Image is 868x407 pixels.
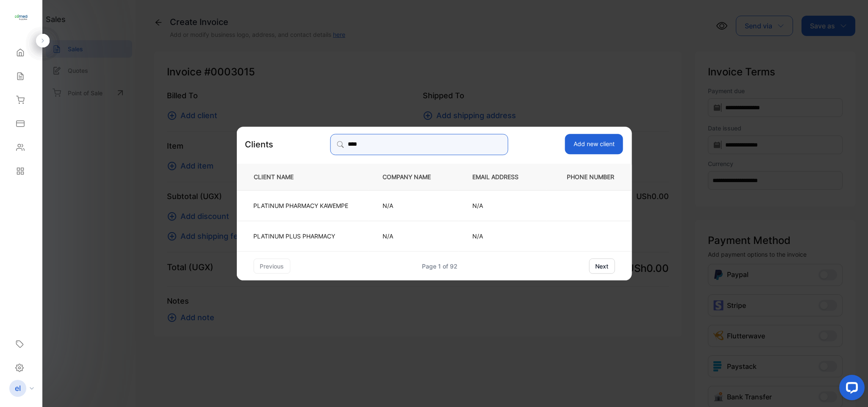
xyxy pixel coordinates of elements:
p: PHONE NUMBER [560,172,618,181]
div: Page 1 of 92 [422,262,458,271]
button: next [589,258,615,274]
button: Add new client [565,134,623,154]
p: CLIENT NAME [250,172,355,181]
p: N/A [472,232,532,241]
button: previous [253,258,290,274]
p: N/A [472,201,532,210]
p: N/A [383,232,444,241]
p: COMPANY NAME [383,172,444,181]
p: Clients [245,138,273,151]
p: el [15,383,21,394]
p: PLATINUM PHARMACY KAWEMPE [253,201,348,210]
iframe: LiveChat chat widget [832,371,868,407]
p: PLATINUM PLUS PHARMACY [253,232,348,241]
img: logo [15,11,28,24]
p: N/A [383,201,444,210]
p: EMAIL ADDRESS [472,172,532,181]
